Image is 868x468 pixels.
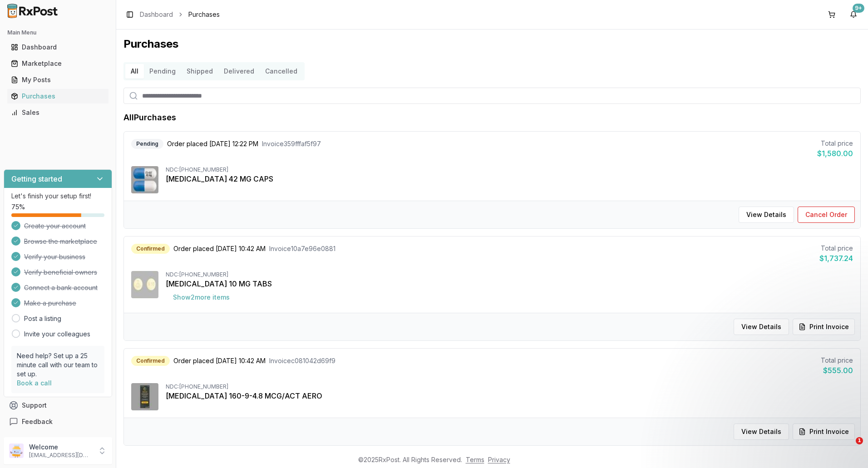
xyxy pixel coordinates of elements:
span: Make a purchase [24,299,76,308]
a: Marketplace [7,55,108,72]
a: Post a listing [24,314,61,323]
span: Create your account [24,222,86,231]
span: Browse the marketplace [24,237,97,246]
div: Dashboard [11,43,105,52]
h2: Main Menu [7,29,108,36]
p: [EMAIL_ADDRESS][DOMAIN_NAME] [29,452,92,459]
img: Breztri Aerosphere 160-9-4.8 MCG/ACT AERO [131,383,158,410]
span: Order placed [DATE] 10:42 AM [173,244,266,253]
img: RxPost Logo [4,4,62,18]
button: Support [4,397,112,414]
div: $1,737.24 [819,253,853,264]
iframe: Intercom live chat [837,437,859,459]
button: Delivered [218,64,260,79]
div: [MEDICAL_DATA] 10 MG TABS [166,278,853,289]
button: Marketplace [4,56,112,71]
button: Shipped [181,64,218,79]
div: Sales [11,108,105,117]
h1: Purchases [123,37,861,51]
p: Welcome [29,443,92,452]
span: Invoice 10a7e96e0881 [269,244,335,253]
span: Verify beneficial owners [24,268,97,277]
div: NDC: [PHONE_NUMBER] [166,166,853,173]
a: Sales [7,104,108,121]
button: 9+ [846,7,861,22]
a: Dashboard [140,10,173,19]
button: Cancelled [260,64,303,79]
a: Privacy [488,456,510,463]
button: Dashboard [4,40,112,54]
span: Purchases [188,10,220,19]
a: Book a call [17,379,52,387]
button: Print Invoice [793,319,855,335]
span: Connect a bank account [24,283,98,292]
img: Caplyta 42 MG CAPS [131,166,158,193]
button: View Details [739,207,794,223]
a: Dashboard [7,39,108,55]
button: Pending [144,64,181,79]
a: Terms [466,456,484,463]
a: Purchases [7,88,108,104]
div: My Posts [11,75,105,84]
div: Total price [821,356,853,365]
span: 1 [856,437,863,444]
span: Invoice c081042d69f9 [269,356,335,365]
nav: breadcrumb [140,10,220,19]
div: Marketplace [11,59,105,68]
button: Sales [4,105,112,120]
div: $555.00 [821,365,853,376]
div: NDC: [PHONE_NUMBER] [166,271,853,278]
p: Need help? Set up a 25 minute call with our team to set up. [17,351,99,379]
span: Feedback [22,417,53,426]
button: Feedback [4,414,112,430]
img: User avatar [9,443,24,458]
div: Confirmed [131,356,170,366]
a: My Posts [7,72,108,88]
button: Cancel Order [798,207,855,223]
button: My Posts [4,73,112,87]
a: Invite your colleagues [24,330,90,339]
button: Show2more items [166,289,237,305]
button: View Details [734,319,789,335]
div: [MEDICAL_DATA] 160-9-4.8 MCG/ACT AERO [166,390,853,401]
button: Purchases [4,89,112,103]
button: All [125,64,144,79]
span: Verify your business [24,252,85,261]
h1: All Purchases [123,111,176,124]
div: [MEDICAL_DATA] 42 MG CAPS [166,173,853,184]
p: Let's finish your setup first! [11,192,104,201]
div: Confirmed [131,244,170,254]
div: Purchases [11,92,105,101]
div: NDC: [PHONE_NUMBER] [166,383,853,390]
span: Order placed [DATE] 12:22 PM [167,139,258,148]
span: Invoice 359fffaf5f97 [262,139,321,148]
img: Jardiance 10 MG TABS [131,271,158,298]
div: Total price [817,139,853,148]
div: 9+ [853,4,864,13]
div: $1,580.00 [817,148,853,159]
div: Pending [131,139,163,149]
h3: Getting started [11,173,62,184]
div: Total price [819,244,853,253]
span: Order placed [DATE] 10:42 AM [173,356,266,365]
span: 75 % [11,202,25,212]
